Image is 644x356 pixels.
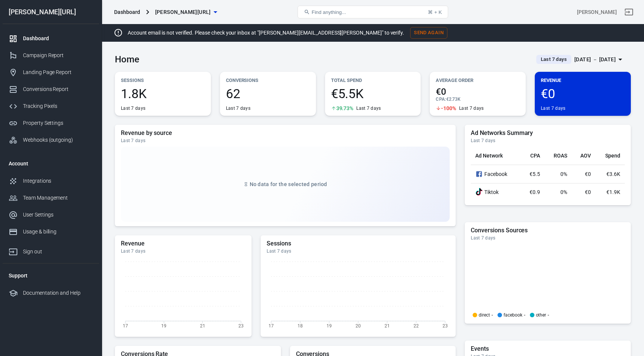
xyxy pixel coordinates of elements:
a: Landing Page Report [3,64,99,81]
button: Send Again [410,27,447,39]
div: ⌘ + K [428,9,442,15]
tspan: 20 [356,323,361,328]
a: Webhooks (outgoing) [3,132,99,148]
tspan: 19 [161,323,166,328]
th: AOV [572,147,595,165]
div: Last 7 days [356,105,381,111]
div: Integrations [23,177,93,185]
div: Last 7 days [121,138,450,144]
span: Find anything... [311,9,346,15]
div: Last 7 days [267,248,450,254]
p: Total Spend [331,76,415,84]
div: Last 7 days [541,105,565,111]
span: 1.8K [121,87,205,100]
div: Last 7 days [226,105,250,111]
span: 62 [226,87,310,100]
span: - [491,313,493,317]
th: ROAS [545,147,572,165]
h5: Conversions Sources [471,227,625,234]
div: Team Management [23,194,93,202]
div: Facebook [475,170,516,179]
a: User Settings [3,206,99,223]
span: - [548,313,549,317]
div: TikTok Ads [475,188,483,196]
a: Sign out [620,3,638,21]
div: Dashboard [114,8,140,16]
div: Tiktok [475,188,516,196]
div: Tracking Pixels [23,102,93,110]
span: €3.6K [606,171,620,177]
th: CPA [520,147,544,165]
p: Average Order [436,76,520,84]
tspan: 21 [200,323,205,328]
div: [DATE] － [DATE] [574,55,616,64]
tspan: 23 [443,323,448,328]
p: Conversions [226,76,310,84]
button: [PERSON_NAME][URL] [152,5,220,19]
div: Last 7 days [121,248,246,254]
li: Support [3,267,99,285]
div: Documentation and Help [23,289,93,297]
tspan: 21 [385,323,390,328]
span: glorya.ai [155,8,211,17]
h5: Revenue [121,240,246,247]
svg: Facebook Ads [475,170,483,179]
span: €5.5 [530,171,540,177]
span: €0.9 [530,189,540,195]
span: 0% [560,189,567,195]
div: Dashboard [23,35,93,42]
tspan: 18 [298,323,303,328]
p: Revenue [541,76,625,84]
div: Sign out [23,248,93,256]
div: Account id: Zo3YXUXY [577,8,617,16]
span: No data for the selected period [250,181,327,187]
th: Ad Network [471,147,520,165]
div: Property Settings [23,119,93,127]
span: €0 [541,87,625,100]
span: €1.9K [606,189,620,195]
p: other [536,313,546,317]
span: €0 [585,189,591,195]
li: Account [3,155,99,173]
div: [PERSON_NAME][URL] [3,9,99,15]
div: Last 7 days [121,105,145,111]
span: €0 [585,171,591,177]
tspan: 23 [238,323,244,328]
h5: Events [471,345,625,353]
span: €2.73K [446,97,461,102]
div: Last 7 days [471,235,625,241]
div: Landing Page Report [23,68,93,76]
span: €0 [436,87,520,96]
tspan: 22 [414,323,419,328]
div: Conversions Report [23,85,93,93]
p: direct [479,313,490,317]
span: - [524,313,525,317]
a: Integrations [3,173,99,189]
button: Last 7 days[DATE] － [DATE] [530,53,631,66]
p: facebook [504,313,522,317]
a: Sign out [3,240,99,260]
a: Campaign Report [3,47,99,64]
span: CPA : [436,97,446,102]
button: Find anything...⌘ + K [298,6,448,18]
div: Last 7 days [459,105,484,111]
div: User Settings [23,211,93,219]
span: 0% [560,171,567,177]
span: Last 7 days [538,56,570,63]
div: Campaign Report [23,52,93,59]
h3: Home [115,54,139,65]
div: Last 7 days [471,138,625,144]
h5: Sessions [267,240,450,247]
p: Sessions [121,76,205,84]
tspan: 17 [269,323,274,328]
span: -100% [441,106,456,111]
p: Account email is not verified. Please check your inbox at "[PERSON_NAME][EMAIL_ADDRESS][PERSON_NA... [128,29,404,37]
a: Conversions Report [3,81,99,98]
a: Tracking Pixels [3,98,99,115]
span: 39.73% [336,106,354,111]
h5: Ad Networks Summary [471,129,625,137]
a: Dashboard [3,30,99,47]
a: Team Management [3,189,99,206]
tspan: 17 [123,323,128,328]
tspan: 19 [327,323,332,328]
